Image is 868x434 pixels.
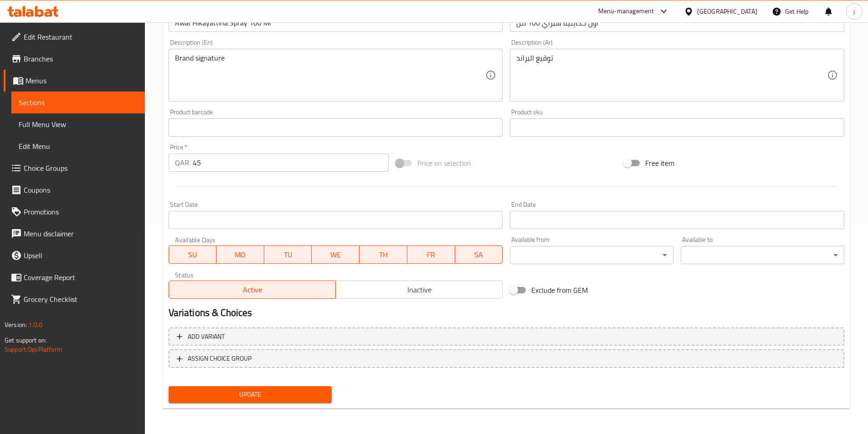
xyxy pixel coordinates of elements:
a: Branches [4,48,145,70]
span: Exclude from GEM [531,285,588,296]
span: MO [220,248,261,261]
span: Grocery Checklist [24,294,138,305]
span: Get support on: [5,334,46,346]
a: Sections [11,92,145,113]
button: FR [407,245,455,264]
a: Full Menu View [11,113,145,135]
button: Inactive [335,281,503,299]
span: Coupons [24,184,138,195]
span: Menus [26,75,138,86]
span: Price on selection [417,158,471,168]
button: Active [169,281,336,299]
button: Update [169,386,332,403]
a: Menus [4,70,145,92]
span: Choice Groups [24,163,138,174]
div: [GEOGRAPHIC_DATA] [697,6,757,16]
span: SA [459,248,499,261]
a: Promotions [4,201,145,223]
span: Full Menu View [19,119,138,130]
button: SU [169,245,217,264]
textarea: توقيع البراند [516,54,827,97]
span: TU [268,248,308,261]
span: Update [176,389,325,400]
span: Upsell [24,250,138,261]
span: Edit Menu [19,141,138,152]
span: j [853,6,855,16]
button: SA [455,245,503,264]
span: Edit Restaurant [24,31,138,42]
input: Enter name En [169,14,503,32]
span: WE [315,248,356,261]
button: WE [312,245,360,264]
a: Choice Groups [4,157,145,179]
span: TH [363,248,404,261]
button: Add variant [169,327,844,346]
span: 1.0.0 [28,319,42,331]
a: Edit Restaurant [4,26,145,48]
span: Version: [5,319,27,331]
div: Menu-management [598,6,654,17]
input: Please enter product sku [510,118,844,137]
a: Coverage Report [4,266,145,288]
span: ASSIGN CHOICE GROUP [188,353,252,364]
a: Grocery Checklist [4,288,145,310]
span: SU [173,248,213,261]
input: Enter name Ar [510,14,844,32]
textarea: Brand signature [175,54,486,97]
a: Edit Menu [11,135,145,157]
span: Branches [24,53,138,64]
button: MO [216,245,264,264]
div: ​ [681,246,844,264]
a: Menu disclaimer [4,223,145,245]
span: Menu disclaimer [24,228,138,239]
a: Support.OpsPlatform [5,343,62,355]
span: Inactive [339,283,499,296]
input: Please enter product barcode [169,118,503,137]
span: Sections [19,97,138,108]
span: Promotions [24,206,138,217]
span: FR [411,248,452,261]
button: ASSIGN CHOICE GROUP [169,349,844,368]
span: Coverage Report [24,272,138,283]
p: QAR [175,157,189,168]
a: Upsell [4,245,145,266]
span: Free item [645,158,674,168]
input: Please enter price [193,153,389,172]
button: TH [360,245,407,264]
h2: Variations & Choices [169,306,844,320]
div: ​ [510,246,673,264]
span: Active [173,283,332,296]
button: TU [264,245,312,264]
a: Coupons [4,179,145,201]
span: Add variant [188,331,225,342]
